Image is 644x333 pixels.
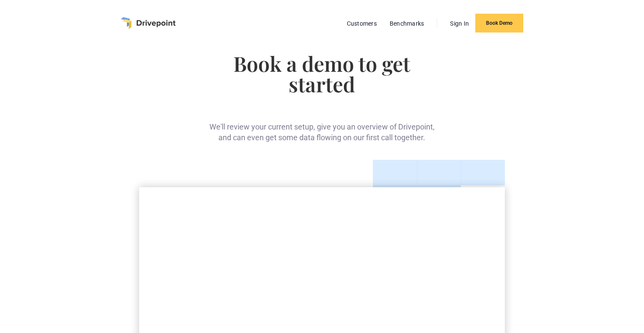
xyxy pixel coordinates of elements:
a: home [121,17,176,29]
h1: Book a demo to get started [207,53,437,94]
a: Sign In [446,18,473,29]
a: Customers [343,18,381,29]
a: Benchmarks [385,18,429,29]
a: Book Demo [475,14,523,32]
div: We'll review your current setup, give you an overview of Drivepoint, and can even get some data f... [207,108,437,143]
